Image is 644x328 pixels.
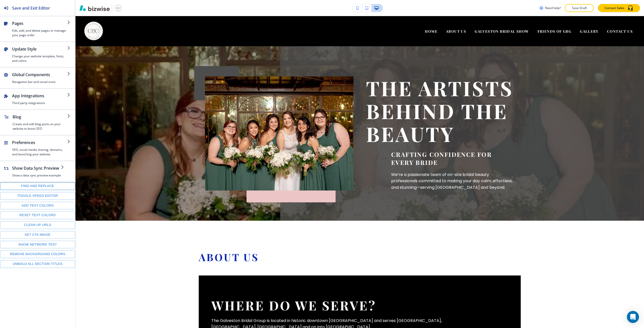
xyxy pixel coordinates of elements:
span: About Us [199,250,259,264]
img: Galveston Bridal Group [83,20,104,41]
p: Save Draft [571,6,587,10]
p: Contact Sales [605,6,624,10]
h4: Navigation bar and social icons [12,80,67,84]
h2: Preferences [12,139,67,146]
h4: SEO, social media sharing, domains, and launching your website. [12,148,67,157]
span: HOME [425,29,437,34]
div: Open Intercom Messenger [627,311,639,323]
h2: Pages [12,20,67,26]
h4: Show a data sync preview example [12,173,61,178]
h3: Need help? [545,6,561,10]
h2: where do we serve? [211,298,480,313]
p: Crafting Confidence for Every Bride [391,150,514,166]
h2: Update Style [12,46,67,52]
h4: Change your website template, fonts, and colors [12,54,67,63]
h2: Blog [13,114,67,120]
span: ABOUT US [446,29,466,34]
p: The Artists Behind the Beauty [366,76,514,145]
button: Contact Sales [598,4,640,12]
h2: Save and Exit Editor [12,5,50,11]
span: FRIENDS OF GBG [538,29,572,34]
h2: App Integrations [12,93,67,99]
span: CONTACT US [607,29,633,34]
h4: Create and edit blog posts on your website to boost SEO [13,122,67,131]
img: Your Logo [114,4,122,12]
h4: Third party integrations [12,101,67,105]
h2: Global Components [12,72,67,78]
img: 2dcc04d03008a299db9b1e80954bafa8.webp [205,76,353,191]
span: GALVESTON BRIDAL SHOW [475,29,529,34]
span: GALLERY [580,29,598,34]
p: We’re a passionate team of on-site bridal beauty professionals committed to making your day calm,... [391,171,514,191]
button: Save Draft [565,4,594,12]
img: Bizwise Logo [79,5,110,11]
h2: Show Data Sync Preview [12,165,61,171]
h4: Edit, add, and delete pages or manage your page order [12,28,67,37]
